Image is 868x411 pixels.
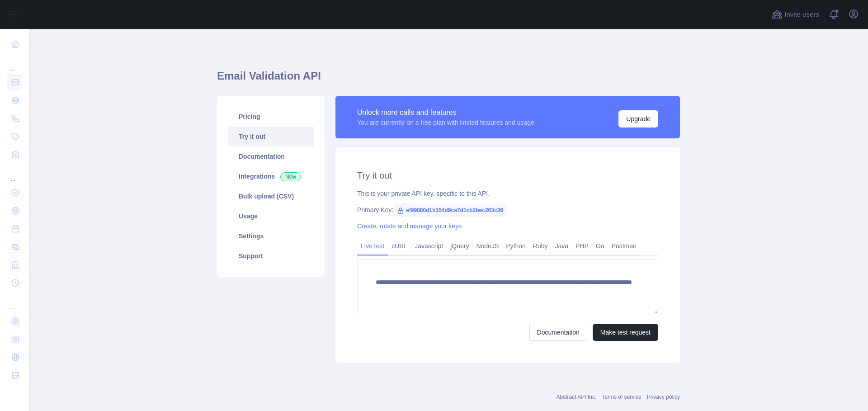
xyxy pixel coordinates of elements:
div: Primary Key: [357,205,658,214]
button: Upgrade [618,110,658,128]
a: Try it out [228,127,314,146]
div: You are currently on a free plan with limited features and usage [357,118,534,127]
div: Unlock more calls and features [357,107,534,118]
a: Documentation [228,146,314,166]
a: Privacy policy [647,394,680,400]
h1: Email Validation API [217,69,680,90]
a: Live test [357,239,388,253]
a: PHP [572,239,592,253]
div: ... [7,165,22,183]
a: Pricing [228,107,314,127]
h2: Try it out [357,169,658,182]
span: Invite users [784,9,819,20]
a: Integrations New [228,166,314,186]
a: Postman [608,239,640,253]
button: Make test request [593,324,658,341]
a: NodeJS [472,239,502,253]
a: Create, rotate and manage your keys [357,222,462,230]
div: ... [7,293,22,311]
a: Python [502,239,529,253]
a: Usage [228,206,314,226]
a: Java [552,239,572,253]
span: New [280,172,301,181]
a: Javascript [411,239,447,253]
button: Invite users [770,7,821,22]
div: ... [7,54,22,72]
a: Go [592,239,608,253]
a: Bulk upload (CSV) [228,186,314,206]
a: Ruby [529,239,552,253]
a: Abstract API Inc. [557,394,597,400]
a: Support [228,246,314,266]
a: Terms of service [602,394,641,400]
a: Settings [228,226,314,246]
a: cURL [388,239,411,253]
span: ef99880d1b354d9ca7d1cb2bec263c36 [393,203,507,217]
a: jQuery [447,239,472,253]
div: This is your private API key, specific to this API. [357,189,658,198]
a: Documentation [529,324,587,341]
